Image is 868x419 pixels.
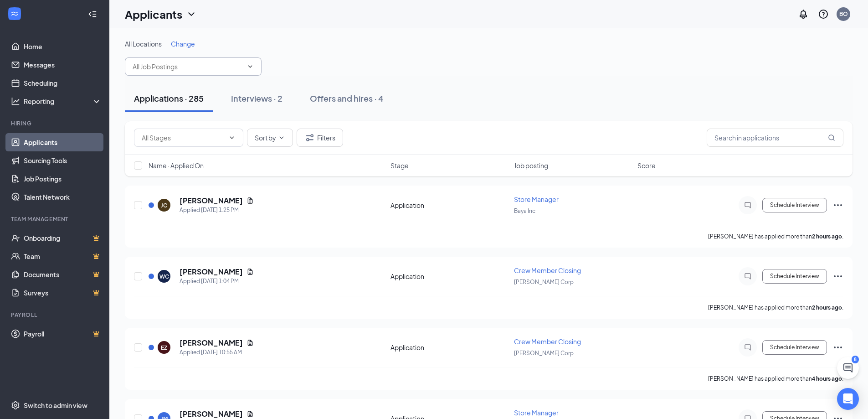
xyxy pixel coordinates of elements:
svg: Ellipses [832,342,843,353]
span: Sort by [255,134,276,141]
div: Hiring [11,119,100,127]
div: Switch to admin view [24,401,87,410]
h5: [PERSON_NAME] [180,267,243,277]
div: Open Intercom Messenger [837,388,859,410]
svg: Document [247,268,254,275]
p: [PERSON_NAME] has applied more than . [708,304,843,311]
span: Store Manager [514,409,559,417]
div: Application [390,343,508,352]
span: Score [637,161,656,170]
div: Application [390,201,508,210]
div: Applied [DATE] 1:04 PM [180,277,254,286]
a: PayrollCrown [24,325,102,343]
span: Store Manager [514,195,559,203]
span: Stage [390,161,409,170]
a: Applicants [24,133,102,151]
a: SurveysCrown [24,284,102,302]
button: Schedule Interview [762,198,827,212]
svg: Ellipses [832,200,843,211]
b: 4 hours ago [812,375,842,382]
svg: Filter [304,132,315,143]
div: Offers and hires · 4 [310,93,384,104]
h1: Applicants [125,6,182,22]
span: Baya Inc [514,207,535,214]
span: Crew Member Closing [514,337,581,346]
div: EZ [161,344,167,352]
svg: ChatInactive [742,202,753,209]
svg: WorkstreamLogo [10,9,19,18]
span: Job posting [514,161,548,170]
svg: MagnifyingGlass [828,134,835,141]
a: Sourcing Tools [24,151,102,170]
svg: ChatInactive [742,273,753,280]
div: JC [161,202,167,209]
svg: Document [247,410,254,418]
button: Filter Filters [297,129,343,147]
input: All Stages [142,133,225,143]
span: [PERSON_NAME] Corp [514,350,574,357]
button: Sort byChevronDown [247,129,293,147]
div: Interviews · 2 [231,93,282,104]
span: Change [171,40,195,48]
span: [PERSON_NAME] Corp [514,279,574,285]
a: Home [24,37,102,56]
svg: ChatInactive [742,344,753,351]
a: OnboardingCrown [24,229,102,247]
div: Reporting [24,97,102,106]
h5: [PERSON_NAME] [180,196,243,206]
button: Schedule Interview [762,340,827,355]
button: Schedule Interview [762,269,827,284]
div: Payroll [11,311,100,319]
input: All Job Postings [133,62,243,72]
a: DocumentsCrown [24,265,102,284]
svg: Collapse [88,10,97,19]
h5: [PERSON_NAME] [180,338,243,348]
svg: Settings [11,401,20,410]
p: [PERSON_NAME] has applied more than . [708,375,843,383]
span: Name · Applied On [149,161,204,170]
div: Applied [DATE] 1:25 PM [180,206,254,215]
svg: ChatActive [842,362,853,373]
button: ChatActive [837,357,859,379]
div: 8 [852,356,859,363]
input: Search in applications [707,129,843,147]
svg: ChevronDown [247,63,254,70]
svg: ChevronDown [278,134,285,141]
a: Scheduling [24,74,102,92]
p: [PERSON_NAME] has applied more than . [708,233,843,240]
b: 2 hours ago [812,304,842,311]
svg: Notifications [798,9,809,20]
svg: Document [247,197,254,204]
span: Crew Member Closing [514,266,581,274]
svg: Analysis [11,97,20,106]
a: TeamCrown [24,247,102,265]
a: Talent Network [24,188,102,206]
svg: QuestionInfo [818,9,829,20]
div: WC [159,273,169,280]
div: BO [839,10,848,18]
svg: Document [247,339,254,347]
div: Team Management [11,215,100,223]
div: Applications · 285 [134,93,204,104]
b: 2 hours ago [812,233,842,240]
div: Applied [DATE] 10:55 AM [180,348,254,357]
a: Job Postings [24,170,102,188]
h5: [PERSON_NAME] [180,409,243,419]
div: Application [390,272,508,281]
svg: Ellipses [832,271,843,282]
span: All Locations [125,40,162,48]
svg: ChevronDown [186,9,197,20]
a: Messages [24,56,102,74]
svg: ChevronDown [228,134,236,141]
